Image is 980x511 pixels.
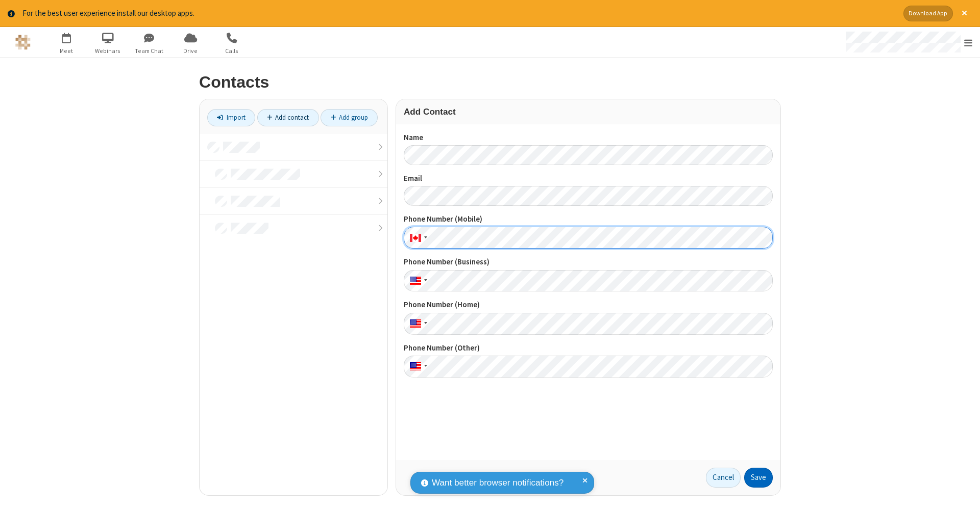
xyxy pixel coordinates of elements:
[903,6,953,21] button: Download App
[213,46,251,56] span: Calls
[706,468,741,488] a: Cancel
[404,227,430,249] div: Canada: + 1
[207,109,255,126] a: Import
[957,6,972,21] button: Close alert
[404,132,773,144] label: Name
[404,213,773,225] label: Phone Number (Mobile)
[404,313,430,335] div: United States: + 1
[404,107,773,117] h3: Add Contact
[89,46,127,56] span: Webinars
[257,109,319,126] a: Add contact
[199,73,781,91] h2: Contacts
[404,173,773,184] label: Email
[404,270,430,292] div: United States: + 1
[321,109,378,126] a: Add group
[171,46,210,56] span: Drive
[130,46,168,56] span: Team Chat
[404,256,773,268] label: Phone Number (Business)
[404,342,773,354] label: Phone Number (Other)
[22,8,896,19] div: For the best user experience install our desktop apps.
[404,356,430,378] div: United States: + 1
[15,35,31,50] img: QA Selenium DO NOT DELETE OR CHANGE
[404,299,773,311] label: Phone Number (Home)
[744,468,773,488] button: Save
[47,46,86,56] span: Meet
[836,27,980,58] div: Open menu
[4,27,42,58] button: Logo
[432,476,563,490] span: Want better browser notifications?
